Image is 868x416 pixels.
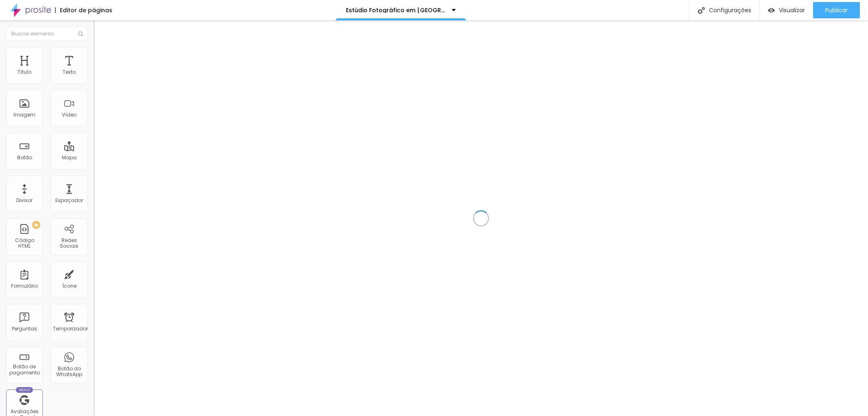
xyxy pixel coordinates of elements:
font: Título [17,68,31,75]
font: Imagem [13,111,35,118]
font: Espaçador [55,197,83,204]
font: Publicar [825,6,848,14]
img: view-1.svg [768,7,775,14]
img: Ícone [698,7,705,14]
input: Buscar elemento [6,26,87,41]
font: Editor de páginas [60,6,112,14]
font: Temporizador [53,325,88,332]
font: Configurações [709,6,751,14]
font: Visualizar [779,6,805,14]
font: Novo [19,387,30,392]
button: Publicar [813,2,860,18]
font: Texto [63,68,76,75]
font: Código HTML [15,237,34,249]
font: Perguntas [12,325,37,332]
img: Ícone [78,31,83,36]
font: Vídeo [62,111,77,118]
font: Redes Sociais [60,237,79,249]
font: Botão [17,154,32,161]
font: Botão do WhatsApp [56,365,82,378]
font: Mapa [62,154,77,161]
font: Formulário [11,282,38,289]
font: Botão de pagamento [9,363,40,376]
font: Divisor [16,197,33,204]
button: Visualizar [760,2,813,18]
font: Estúdio Fotográfico em [GEOGRAPHIC_DATA] [346,6,482,14]
font: Ícone [62,282,77,289]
